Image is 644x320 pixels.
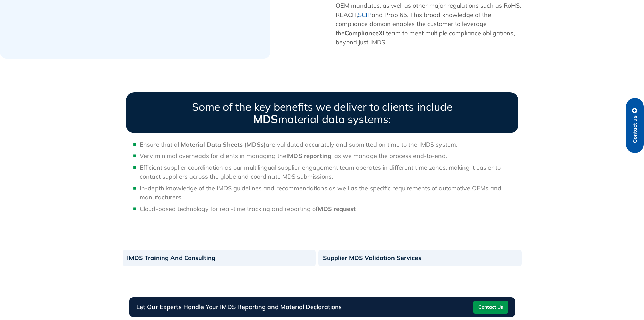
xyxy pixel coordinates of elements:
[632,115,638,143] span: Contact us
[140,184,501,201] span: In-depth knowledge of the IMDS guidelines and recommendations as well as the specific requirement...
[286,152,331,160] strong: IMDS reporting
[358,11,372,19] a: SCIP
[181,141,266,148] strong: Material Data Sheets (MDSs)
[136,304,342,310] h3: Let Our Experts Handle Your IMDS Reporting and Material Declarations
[123,250,316,266] a: IMDS Training And Consulting
[626,98,644,153] a: Contact us
[140,141,457,148] span: Ensure that all are validated accurately and submitted on time to the IMDS system.
[140,164,501,180] span: Efficient supplier coordination as our multilingual supplier engagement team operates in differen...
[140,152,447,160] span: Very minimal overheads for clients in managing the , as we manage the process end-to-end.
[253,112,278,126] b: MDS
[345,29,386,37] strong: ComplianceXL
[318,205,356,213] strong: MDS request
[126,92,518,133] h4: Some of the key benefits we deliver to clients include material data systems:
[473,301,508,314] a: Contact Us
[140,205,356,213] span: Cloud-based technology for real-time tracking and reporting of
[478,302,503,313] span: Contact Us
[318,250,522,266] a: Supplier MDS Validation Services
